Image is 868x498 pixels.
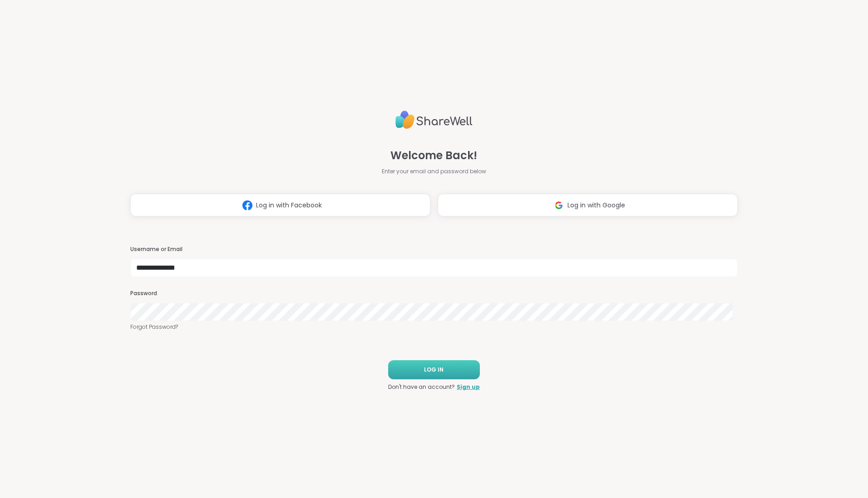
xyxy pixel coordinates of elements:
span: Log in with Facebook [256,201,322,210]
span: Don't have an account? [388,383,455,391]
span: Enter your email and password below [382,167,486,176]
button: LOG IN [388,360,480,379]
span: Log in with Google [567,201,625,210]
button: Log in with Facebook [130,194,430,216]
span: LOG IN [424,366,444,374]
h3: Username or Email [130,246,738,253]
a: Forgot Password? [130,323,738,331]
a: Sign up [457,383,480,391]
img: ShareWell Logomark [239,197,256,214]
img: ShareWell Logomark [550,197,567,214]
img: ShareWell Logo [395,107,473,133]
span: Welcome Back! [390,147,477,164]
h3: Password [130,290,738,297]
button: Log in with Google [438,194,738,216]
